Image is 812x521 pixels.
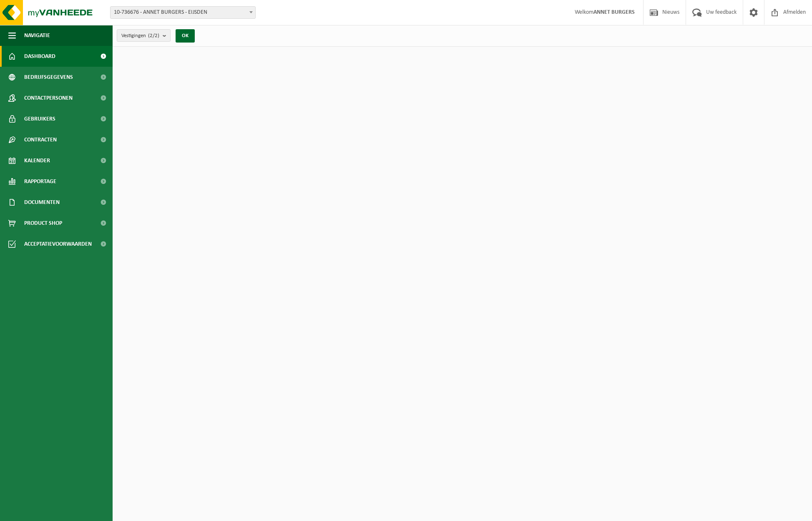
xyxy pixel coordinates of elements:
[24,108,55,129] span: Gebruikers
[24,88,73,108] span: Contactpersonen
[24,234,92,254] span: Acceptatievoorwaarden
[24,171,56,192] span: Rapportage
[148,33,159,38] count: (2/2)
[121,30,159,42] span: Vestigingen
[117,29,171,42] button: Vestigingen(2/2)
[24,213,62,234] span: Product Shop
[24,25,50,46] span: Navigatie
[24,150,50,171] span: Kalender
[111,7,255,18] span: 10-736676 - ANNET BURGERS - EIJSDEN
[110,6,256,19] span: 10-736676 - ANNET BURGERS - EIJSDEN
[24,129,57,150] span: Contracten
[24,192,60,213] span: Documenten
[176,29,195,43] button: OK
[593,9,635,15] strong: ANNET BURGERS
[24,67,73,88] span: Bedrijfsgegevens
[24,46,55,67] span: Dashboard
